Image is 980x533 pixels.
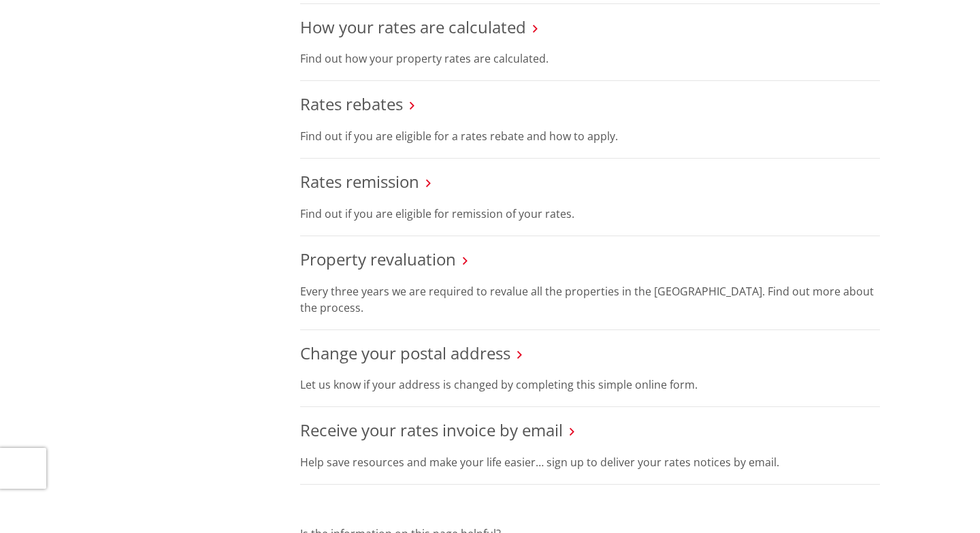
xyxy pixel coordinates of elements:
a: Rates remission [300,170,419,193]
a: Property revaluation [300,248,456,270]
p: Help save resources and make your life easier… sign up to deliver your rates notices by email. [300,454,880,470]
a: Receive your rates invoice by email [300,419,563,441]
p: Find out how your property rates are calculated. [300,50,880,67]
p: Find out if you are eligible for remission of your rates. [300,206,880,222]
p: Find out if you are eligible for a rates rebate and how to apply. [300,128,880,144]
a: Change your postal address [300,342,510,364]
a: How your rates are calculated [300,16,526,38]
p: Every three years we are required to revalue all the properties in the [GEOGRAPHIC_DATA]. Find ou... [300,283,880,316]
a: Rates rebates [300,93,403,115]
p: Let us know if your address is changed by completing this simple online form. [300,376,880,393]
